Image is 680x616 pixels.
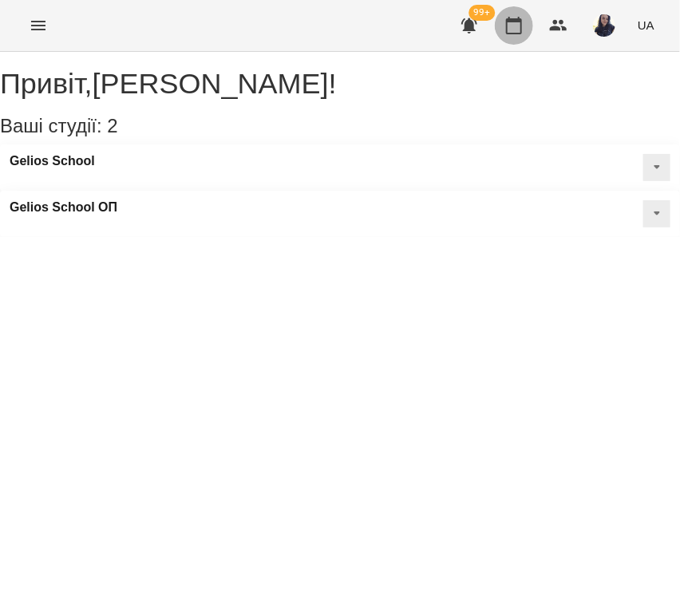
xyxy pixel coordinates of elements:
button: Menu [19,6,57,45]
a: Gelios School [10,154,95,168]
span: UA [638,17,654,34]
a: Gelios School ОП [10,200,117,215]
span: 99+ [469,5,496,21]
button: UA [631,10,661,40]
img: de66a22b4ea812430751315b74cfe34b.jpg [593,14,615,37]
span: 2 [107,115,117,136]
